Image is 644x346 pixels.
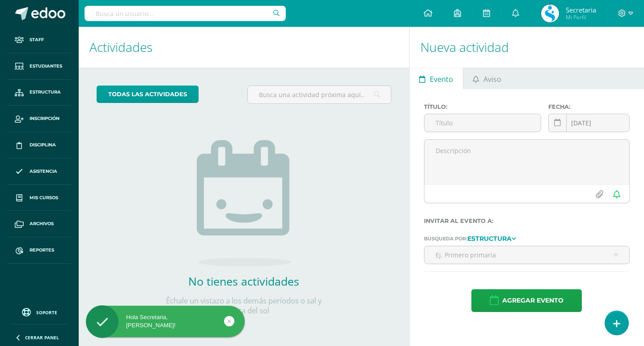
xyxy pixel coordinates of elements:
[410,68,463,89] a: Evento
[467,235,516,241] a: Estructura
[430,68,453,90] span: Evento
[30,115,59,122] span: Inscripción
[30,89,61,96] span: Estructura
[7,53,72,80] a: Estudiantes
[30,141,56,149] span: Disciplina
[25,334,59,341] span: Cerrar panel
[471,289,582,312] button: Agregar evento
[420,27,633,68] h1: Nueva actividad
[566,13,596,21] span: Mi Perfil
[30,63,62,70] span: Estudiantes
[248,86,390,103] input: Busca una actividad próxima aquí...
[7,106,72,132] a: Inscripción
[502,290,563,312] span: Agregar evento
[7,237,72,264] a: Reportes
[424,103,541,110] label: Título:
[7,132,72,158] a: Disciplina
[85,6,286,21] input: Busca un usuario...
[7,185,72,211] a: Mis cursos
[154,296,333,316] p: Échale un vistazo a los demás períodos o sal y disfruta del sol
[424,218,630,224] label: Invitar al evento a:
[30,220,54,227] span: Archivos
[463,68,511,89] a: Aviso
[7,27,72,53] a: Staff
[541,4,559,22] img: 7ca4a2cca2c7d0437e787d4b01e06a03.png
[7,211,72,237] a: Archivos
[549,114,629,132] input: Fecha de entrega
[89,27,398,68] h1: Actividades
[97,85,199,103] a: todas las Actividades
[30,36,44,43] span: Staff
[36,309,57,316] span: Soporte
[7,80,72,106] a: Estructura
[154,273,333,289] h2: No tienes actividades
[566,5,596,14] span: Secretaria
[467,235,512,243] strong: Estructura
[424,114,541,132] input: Título
[7,158,72,185] a: Asistencia
[424,235,467,242] span: Búsqueda por:
[548,103,630,110] label: Fecha:
[30,194,58,201] span: Mis cursos
[30,168,57,175] span: Asistencia
[483,68,501,90] span: Aviso
[11,306,68,318] a: Soporte
[424,246,629,264] input: Ej. Primero primaria
[30,247,54,254] span: Reportes
[86,313,245,329] div: Hola Secretaria, [PERSON_NAME]!
[197,140,291,266] img: no_activities.png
